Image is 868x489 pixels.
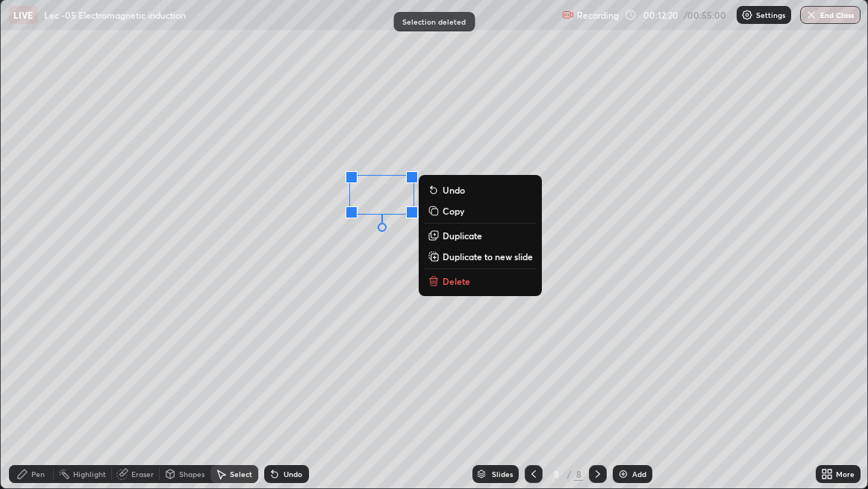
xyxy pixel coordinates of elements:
[577,10,619,21] p: Recording
[73,470,106,478] div: Highlight
[836,470,855,478] div: More
[425,202,536,220] button: Copy
[800,6,861,24] button: End Class
[13,9,34,21] p: LIVE
[131,470,154,478] div: Eraser
[443,184,465,196] p: Undo
[425,272,536,290] button: Delete
[805,9,817,21] img: end-class-cross
[492,470,513,478] div: Slides
[574,467,583,481] div: 8
[425,227,536,244] button: Duplicate
[443,205,464,217] p: Copy
[632,470,646,478] div: Add
[566,470,571,479] div: /
[443,250,533,262] p: Duplicate to new slide
[741,9,753,21] img: class-settings-icons
[562,9,574,21] img: recording.375f2c34.svg
[549,470,563,479] div: 8
[443,230,482,242] p: Duplicate
[44,9,186,21] p: Lec -05 Electromagnetic induction
[756,11,785,19] p: Settings
[425,181,536,199] button: Undo
[617,468,629,480] img: add-slide-button
[179,470,204,478] div: Shapes
[443,275,470,287] p: Delete
[284,470,302,478] div: Undo
[31,470,45,478] div: Pen
[230,470,252,478] div: Select
[425,247,536,265] button: Duplicate to new slide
